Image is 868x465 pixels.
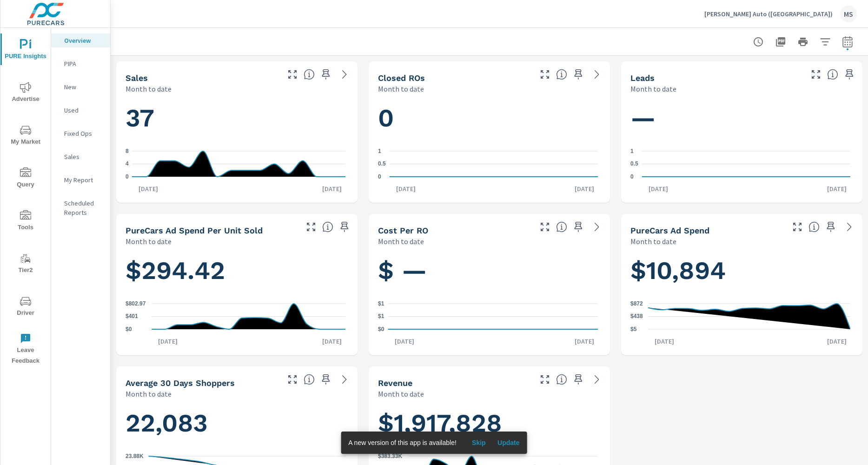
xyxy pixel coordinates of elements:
[537,67,552,82] button: Make Fullscreen
[537,219,552,234] button: Make Fullscreen
[821,337,853,346] p: [DATE]
[51,126,110,140] div: Fixed Ops
[51,150,110,164] div: Sales
[64,152,103,161] p: Sales
[568,337,601,346] p: [DATE]
[126,300,146,307] text: $802.97
[3,125,48,147] span: My Market
[816,33,835,51] button: Apply Filters
[823,219,838,234] span: Save this to your personalized report
[126,73,148,83] h5: Sales
[842,67,857,82] span: Save this to your personalized report
[64,129,103,138] p: Fixed Ops
[642,184,675,193] p: [DATE]
[3,39,48,62] span: PURE Insights
[838,33,857,51] button: Select Date Range
[348,439,457,446] span: A new version of this app is available!
[337,219,352,234] span: Save this to your personalized report
[322,221,333,232] span: Average cost of advertising per each vehicle sold at the dealer over the selected date range. The...
[590,219,604,234] a: See more details in report
[126,83,172,94] p: Month to date
[126,378,235,388] h5: Average 30 Days Shoppers
[378,83,424,94] p: Month to date
[51,33,110,47] div: Overview
[318,67,333,82] span: Save this to your personalized report
[64,106,103,115] p: Used
[51,173,110,187] div: My Report
[378,226,428,235] h5: Cost per RO
[556,221,567,232] span: Average cost incurred by the dealership from each Repair Order closed over the selected date rang...
[497,438,520,447] span: Update
[126,407,348,439] h1: 22,083
[304,219,318,234] button: Make Fullscreen
[3,82,48,105] span: Advertise
[630,102,853,134] h1: —
[590,67,604,82] a: See more details in report
[571,372,586,387] span: Save this to your personalized report
[630,255,853,286] h1: $10,894
[0,28,51,370] div: nav menu
[3,253,48,276] span: Tier2
[790,219,805,234] button: Make Fullscreen
[630,313,643,320] text: $438
[126,161,129,167] text: 4
[51,196,110,219] div: Scheduled Reports
[132,184,165,193] p: [DATE]
[571,67,586,82] span: Save this to your personalized report
[378,388,424,399] p: Month to date
[126,236,172,247] p: Month to date
[316,337,348,346] p: [DATE]
[378,161,386,167] text: 0.5
[51,57,110,71] div: PIPA
[568,184,601,193] p: [DATE]
[821,184,853,193] p: [DATE]
[64,199,103,217] p: Scheduled Reports
[378,236,424,247] p: Month to date
[64,59,103,68] p: PIPA
[630,300,643,307] text: $872
[794,33,812,51] button: Print Report
[3,333,48,366] span: Leave Feedback
[630,326,637,332] text: $5
[630,83,676,94] p: Month to date
[126,255,348,286] h1: $294.42
[318,372,333,387] span: Save this to your personalized report
[126,102,348,134] h1: 37
[126,388,172,399] p: Month to date
[556,374,567,385] span: Total sales revenue over the selected date range. [Source: This data is sourced from the dealer’s...
[126,326,132,332] text: $0
[378,453,402,459] text: $383.33K
[378,300,384,307] text: $1
[390,184,422,193] p: [DATE]
[337,67,352,82] a: See more details in report
[126,453,144,459] text: 23.88K
[494,435,523,450] button: Update
[64,175,103,185] p: My Report
[126,173,129,180] text: 0
[630,173,634,180] text: 0
[126,226,263,235] h5: PureCars Ad Spend Per Unit Sold
[3,296,48,319] span: Driver
[378,378,412,388] h5: Revenue
[378,407,601,439] h1: $1,917,828
[827,69,838,80] span: Number of Leads generated from PureCars Tools for the selected dealership group over the selected...
[648,337,681,346] p: [DATE]
[378,255,601,286] h1: $ —
[3,167,48,190] span: Query
[808,221,820,232] span: Total cost of media for all PureCars channels for the selected dealership group over the selected...
[152,337,184,346] p: [DATE]
[537,372,552,387] button: Make Fullscreen
[378,173,381,180] text: 0
[304,374,315,385] span: A rolling 30 day total of daily Shoppers on the dealership website, averaged over the selected da...
[630,161,638,167] text: 0.5
[630,226,709,235] h5: PureCars Ad Spend
[630,73,655,83] h5: Leads
[378,73,425,83] h5: Closed ROs
[630,148,634,154] text: 1
[51,80,110,94] div: New
[304,69,315,80] span: Number of vehicles sold by the dealership over the selected date range. [Source: This data is sou...
[126,148,129,154] text: 8
[842,219,857,234] a: See more details in report
[285,67,300,82] button: Make Fullscreen
[378,313,384,320] text: $1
